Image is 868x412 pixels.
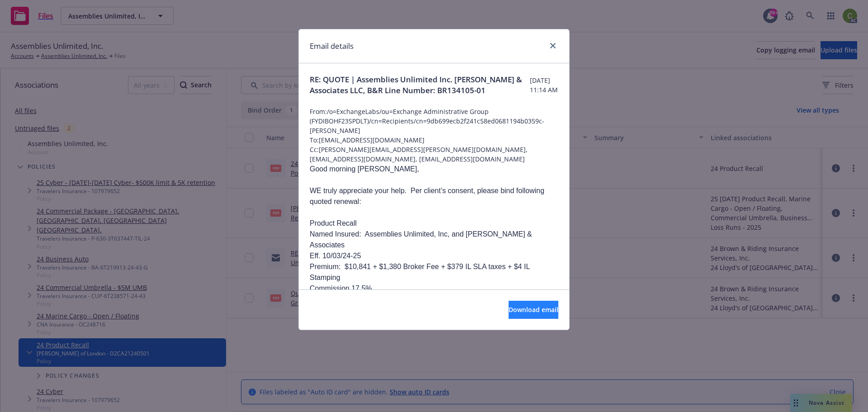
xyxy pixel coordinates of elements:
p: Named Insured: Assemblies Unlimited, Inc, and [PERSON_NAME] & Associates [310,229,558,251]
span: Download email [509,305,558,314]
span: To: [EMAIL_ADDRESS][DOMAIN_NAME] [310,135,558,145]
p: Commission 17.5% [310,283,558,294]
span: RE: QUOTE | Assemblies Unlimited Inc. [PERSON_NAME] & Associates LLC, B&R Line Number: BR134105-01 [310,74,530,96]
p: Good morning [PERSON_NAME], [310,164,558,175]
span: Cc: [PERSON_NAME][EMAIL_ADDRESS][PERSON_NAME][DOMAIN_NAME], [EMAIL_ADDRESS][DOMAIN_NAME], [EMAIL_... [310,145,558,164]
p: Premium: $10,841 + $1,380 Broker Fee + $379 IL SLA taxes + $4 IL Stamping [310,261,558,283]
a: close [547,40,558,51]
p: Eff. 10/03/24-25 [310,251,558,261]
p: WE truly appreciate your help. Per client’s consent, please bind following quoted renewal: Produc... [310,185,558,229]
h1: Email details [310,40,354,52]
button: Download email [509,301,558,319]
span: From: /o=ExchangeLabs/ou=Exchange Administrative Group (FYDIBOHF23SPDLT)/cn=Recipients/cn=9db699e... [310,107,558,135]
span: [DATE] 11:14 AM [530,76,558,95]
